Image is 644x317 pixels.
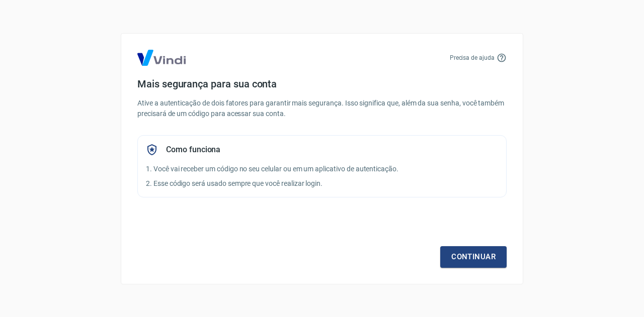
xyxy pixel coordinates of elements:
[137,98,507,119] p: Ative a autenticação de dois fatores para garantir mais segurança. Isso significa que, além da su...
[137,78,507,90] h4: Mais segurança para sua conta
[440,246,507,267] a: Continuar
[146,164,498,174] p: 1. Você vai receber um código no seu celular ou em um aplicativo de autenticação.
[450,53,495,62] p: Precisa de ajuda
[146,178,498,189] p: 2. Esse código será usado sempre que você realizar login.
[137,50,186,66] img: Logo Vind
[166,145,220,155] h5: Como funciona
